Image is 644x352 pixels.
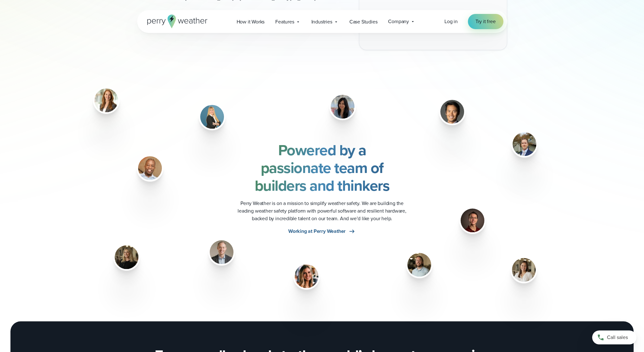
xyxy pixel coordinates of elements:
img: Account Manager [512,258,536,282]
span: Company [388,18,409,25]
img: Meredith Chapman [295,264,318,288]
span: Log in [444,18,458,25]
a: Try it free [468,14,503,29]
span: Working at Perry Weather [288,227,346,235]
a: Case Studies [344,15,383,28]
span: Try it free [475,18,496,25]
strong: Powered by a passionate team of builders and thinkers [255,139,390,197]
span: Features [275,18,294,26]
img: Daniel Alvarez [461,208,484,232]
a: Working at Perry Weather [288,227,356,235]
img: Operational Meteorologist [407,253,431,277]
a: Log in [444,18,458,25]
img: Saba Arif [331,95,354,118]
span: Industries [311,18,332,26]
a: How it Works [231,15,270,28]
span: Case Studies [349,18,378,26]
img: Daniel Hodges [138,156,162,180]
img: Account manager [115,245,138,269]
span: Call sales [607,334,628,341]
img: Hannah Swaine Headshot [94,88,118,112]
img: Lisa Moore [200,105,224,129]
span: How it Works [237,18,265,26]
p: Perry Weather is on a mission to simplify weather safety. We are building the leading weather saf... [232,200,412,222]
img: Ian Allen Headshot [513,132,536,156]
a: Call sales [592,330,636,344]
